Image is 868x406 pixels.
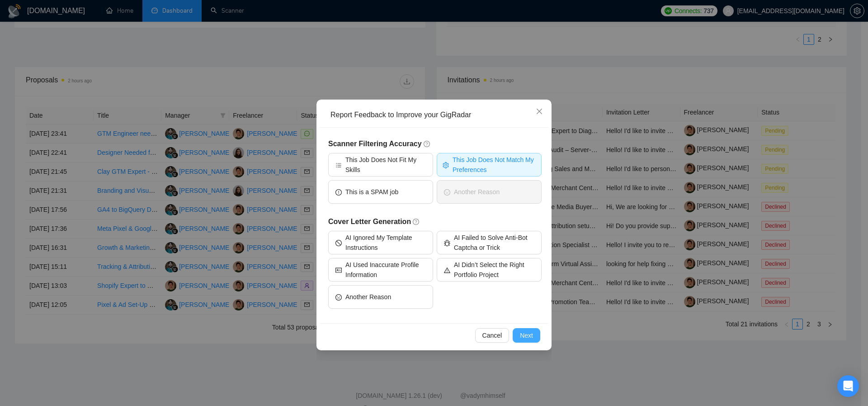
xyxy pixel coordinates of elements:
[443,161,449,168] span: setting
[536,108,543,115] span: close
[335,293,342,300] span: frown
[335,188,342,195] span: exclamation-circle
[454,260,534,280] span: AI Didn’t Select the Right Portfolio Project
[454,233,534,253] span: AI Failed to Solve Anti-Bot Captcha or Trick
[345,292,391,302] span: Another Reason
[444,266,450,273] span: warning
[345,155,426,175] span: This Job Does Not Fit My Skills
[328,216,542,227] h5: Cover Letter Generation
[527,100,552,124] button: Close
[437,258,542,282] button: warningAI Didn’t Select the Right Portfolio Project
[328,285,433,309] button: frownAnother Reason
[837,375,859,397] div: Open Intercom Messenger
[335,239,342,246] span: stop
[413,218,420,225] span: question-circle
[345,260,426,280] span: AI Used Inaccurate Profile Information
[482,330,502,340] span: Cancel
[345,233,426,253] span: AI Ignored My Template Instructions
[437,180,542,204] button: frownAnother Reason
[328,231,433,254] button: stopAI Ignored My Template Instructions
[424,140,431,148] span: question-circle
[444,239,450,246] span: bug
[513,328,540,343] button: Next
[345,187,398,197] span: This is a SPAM job
[328,153,433,177] button: barsThis Job Does Not Fit My Skills
[437,153,542,177] button: settingThis Job Does Not Match My Preferences
[437,231,542,254] button: bugAI Failed to Solve Anti-Bot Captcha or Trick
[335,266,342,273] span: idcard
[328,258,433,282] button: idcardAI Used Inaccurate Profile Information
[328,139,542,149] h5: Scanner Filtering Accuracy
[475,328,509,343] button: Cancel
[328,180,433,204] button: exclamation-circleThis is a SPAM job
[335,161,342,168] span: bars
[520,330,533,340] span: Next
[330,110,544,120] div: Report Feedback to Improve your GigRadar
[453,155,536,175] span: This Job Does Not Match My Preferences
